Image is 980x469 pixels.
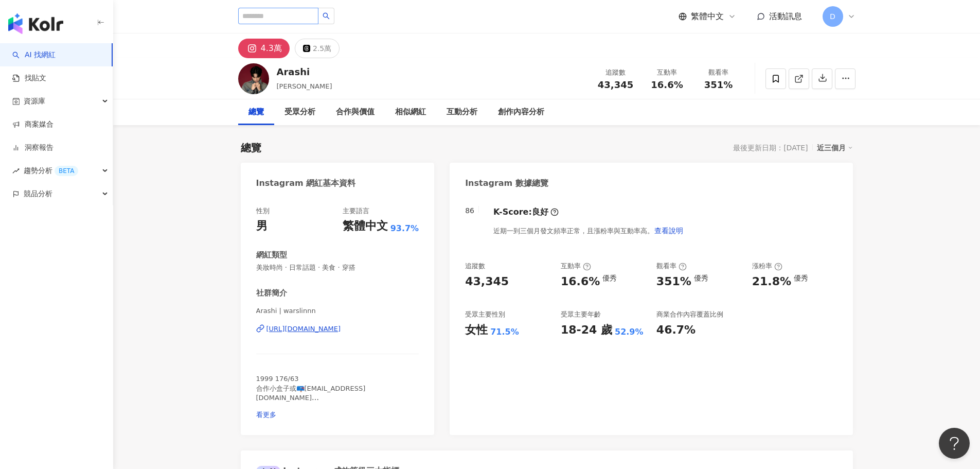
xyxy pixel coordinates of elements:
div: 商業合作內容覆蓋比例 [656,310,723,319]
div: K-Score : [493,206,559,218]
div: 相似網紅 [395,106,426,118]
div: 追蹤數 [465,262,485,271]
div: Instagram 數據總覽 [465,178,548,189]
div: 21.8% [752,274,791,290]
div: Arashi [277,65,332,78]
a: [URL][DOMAIN_NAME] [256,324,419,334]
span: search [323,12,330,20]
div: 繁體中文 [343,218,388,234]
span: 活動訊息 [769,11,802,21]
span: 繁體中文 [691,11,724,22]
button: 查看說明 [654,220,684,241]
div: 71.5% [490,326,519,338]
div: 受眾主要性別 [465,310,505,319]
div: 近期一到三個月發文頻率正常，且漲粉率與互動率高。 [493,220,684,241]
div: 總覽 [241,141,261,155]
div: 性別 [256,206,270,216]
span: 93.7% [390,223,419,234]
div: 52.9% [615,326,644,338]
span: 看更多 [256,411,276,419]
span: D [830,11,835,22]
div: 受眾分析 [284,106,315,118]
a: 商案媒合 [12,119,54,130]
img: logo [8,13,63,34]
div: 總覽 [248,106,264,118]
span: 競品分析 [24,182,52,205]
div: 最後更新日期：[DATE] [733,144,808,152]
div: Instagram 網紅基本資料 [256,178,356,189]
div: 良好 [532,206,548,218]
div: 受眾主要年齡 [561,310,601,319]
span: 1999 176/63 合作小盒子或📪[EMAIL_ADDRESS][DOMAIN_NAME] 🎗️Founder @chicoth_official 🐶 @go.oooooooba [256,375,366,420]
span: 美妝時尚 · 日常話題 · 美食 · 穿搭 [256,263,419,272]
iframe: Help Scout Beacon - Open [939,428,970,459]
div: 4.3萬 [261,41,282,56]
div: 近三個月 [817,141,853,154]
div: 2.5萬 [313,41,331,56]
div: 互動率 [561,262,591,271]
div: 觀看率 [699,67,738,78]
div: BETA [55,166,78,176]
button: 4.3萬 [238,39,290,58]
div: 86 [465,206,474,215]
span: 趨勢分析 [24,159,78,182]
span: 351% [704,80,733,90]
div: 優秀 [794,274,808,282]
span: 16.6% [651,80,683,90]
span: rise [12,167,20,175]
div: 社群簡介 [256,288,287,299]
div: 追蹤數 [596,67,635,78]
a: 洞察報告 [12,143,54,153]
button: 2.5萬 [295,39,340,58]
img: KOL Avatar [238,63,269,94]
div: 女性 [465,322,488,338]
div: 主要語言 [343,206,369,216]
div: 觀看率 [656,262,687,271]
span: Arashi | warslinnn [256,306,419,316]
div: 漲粉率 [752,262,782,271]
span: 43,345 [598,79,633,90]
div: 合作與價值 [336,106,375,118]
div: 351% [656,274,691,290]
a: searchAI 找網紅 [12,50,56,60]
div: 互動分析 [447,106,477,118]
div: 男 [256,218,268,234]
div: [URL][DOMAIN_NAME] [266,324,341,334]
div: 互動率 [648,67,687,78]
div: 18-24 歲 [561,322,612,338]
span: 查看說明 [654,227,683,235]
span: [PERSON_NAME] [277,82,332,90]
div: 網紅類型 [256,250,287,260]
div: 16.6% [561,274,600,290]
a: 找貼文 [12,73,46,83]
div: 優秀 [602,274,617,282]
div: 創作內容分析 [498,106,544,118]
div: 優秀 [694,274,708,282]
div: 46.7% [656,322,696,338]
div: 43,345 [465,274,509,290]
span: 資源庫 [24,90,45,113]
